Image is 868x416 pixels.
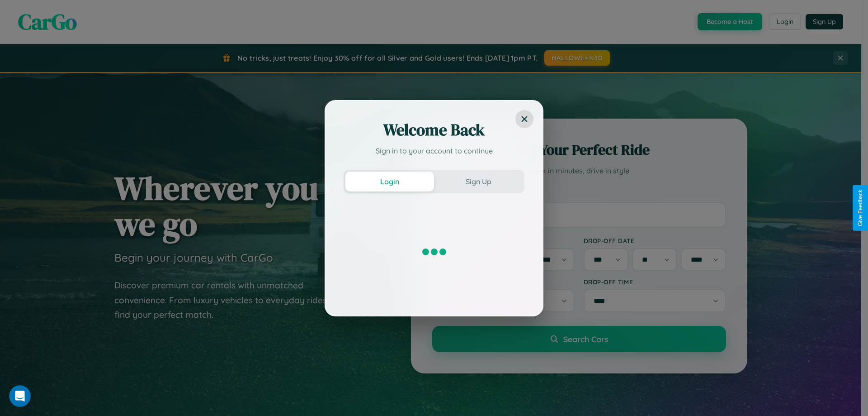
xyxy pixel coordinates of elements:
iframe: Intercom live chat [9,385,31,407]
h2: Welcome Back [344,119,524,141]
p: Sign in to your account to continue [344,145,524,156]
div: Give Feedback [857,190,863,226]
button: Sign Up [434,172,523,191]
button: Login [345,172,434,191]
